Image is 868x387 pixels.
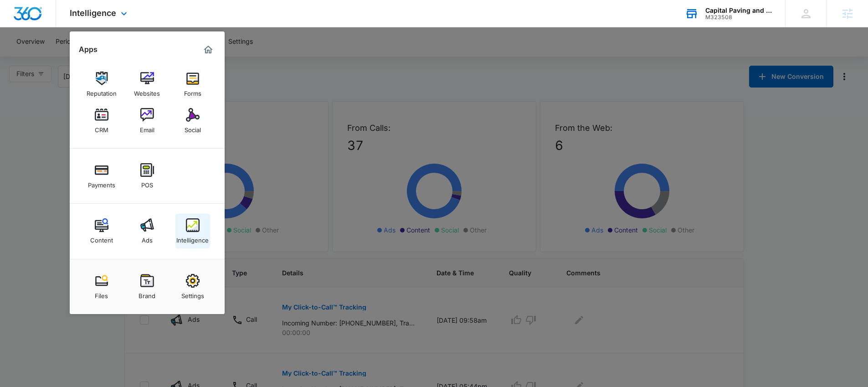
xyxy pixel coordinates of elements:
[84,159,119,193] a: Payments
[130,214,164,248] a: Ads
[84,103,119,138] a: CRM
[185,122,201,134] div: Social
[175,214,210,248] a: Intelligence
[24,24,100,31] div: Domain: [DOMAIN_NAME]
[70,8,116,18] span: Intelligence
[25,53,32,60] img: tab_domain_overview_orange.svg
[130,269,164,304] a: Brand
[705,14,772,21] div: account id
[95,288,108,299] div: Files
[184,85,201,97] div: Forms
[130,103,164,138] a: Email
[130,67,164,102] a: Websites
[139,288,155,299] div: Brand
[84,67,119,102] a: Reputation
[15,15,22,22] img: logo_orange.svg
[705,7,772,14] div: account name
[140,122,154,134] div: Email
[95,122,108,134] div: CRM
[35,54,82,60] div: Domain Overview
[176,232,209,244] div: Intelligence
[88,177,115,189] div: Payments
[142,232,153,244] div: Ads
[87,85,117,97] div: Reputation
[130,159,164,193] a: POS
[84,214,119,248] a: Content
[91,53,98,60] img: tab_keywords_by_traffic_grey.svg
[141,177,153,189] div: POS
[134,85,160,97] div: Websites
[175,103,210,138] a: Social
[181,288,204,299] div: Settings
[201,42,216,57] a: Marketing 360® Dashboard
[175,269,210,304] a: Settings
[15,24,22,31] img: website_grey.svg
[84,269,119,304] a: Files
[79,45,98,54] h2: Apps
[90,232,113,244] div: Content
[175,67,210,102] a: Forms
[101,54,154,60] div: Keywords by Traffic
[26,15,45,22] div: v 4.0.25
